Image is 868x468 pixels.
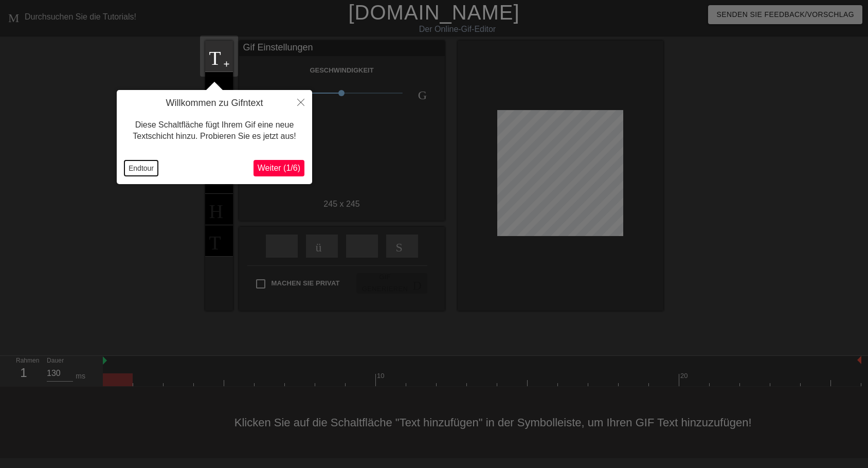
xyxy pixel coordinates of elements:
h4: Willkommen zu Gifntext [124,98,304,109]
button: Schließen [290,90,312,114]
button: Endtour [124,160,158,176]
div: Diese Schaltfläche fügt Ihrem Gif eine neue Textschicht hinzu. Probieren Sie es jetzt aus! [124,109,304,153]
button: Weiter [254,160,304,176]
span: Weiter (1/6) [258,164,300,172]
